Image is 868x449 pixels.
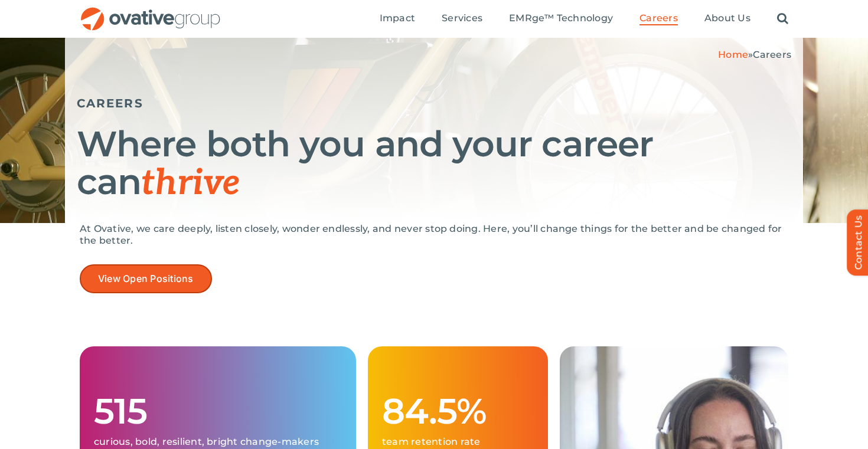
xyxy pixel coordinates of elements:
[442,12,482,24] span: Services
[718,49,791,60] span: »
[141,162,240,205] span: thrive
[442,12,482,25] a: Services
[704,12,750,25] a: About Us
[80,264,212,293] a: View Open Positions
[80,6,221,17] a: OG_Full_horizontal_RGB
[718,49,748,60] a: Home
[382,392,534,430] h1: 84.5%
[94,392,342,430] h1: 515
[380,12,415,24] span: Impact
[80,223,788,247] p: At Ovative, we care deeply, listen closely, wonder endlessly, and never stop doing. Here, you’ll ...
[380,12,415,25] a: Impact
[509,12,613,25] a: EMRge™ Technology
[777,12,788,25] a: Search
[77,125,791,202] h1: Where both you and your career can
[382,436,534,448] p: team retention rate
[704,12,750,24] span: About Us
[94,436,342,448] p: curious, bold, resilient, bright change-makers
[639,12,678,24] span: Careers
[98,273,194,284] span: View Open Positions
[509,12,613,24] span: EMRge™ Technology
[77,96,791,110] h5: CAREERS
[639,12,678,25] a: Careers
[753,49,791,60] span: Careers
